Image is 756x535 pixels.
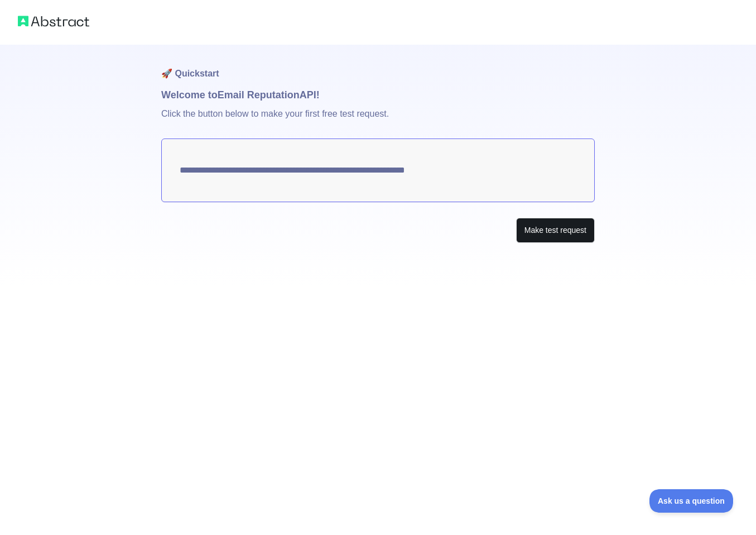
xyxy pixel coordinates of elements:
[161,45,595,87] h1: 🚀 Quickstart
[516,218,595,243] button: Make test request
[18,13,89,29] img: Abstract logo
[649,489,734,513] iframe: Toggle Customer Support
[161,87,595,103] h1: Welcome to Email Reputation API!
[161,103,595,138] p: Click the button below to make your first free test request.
